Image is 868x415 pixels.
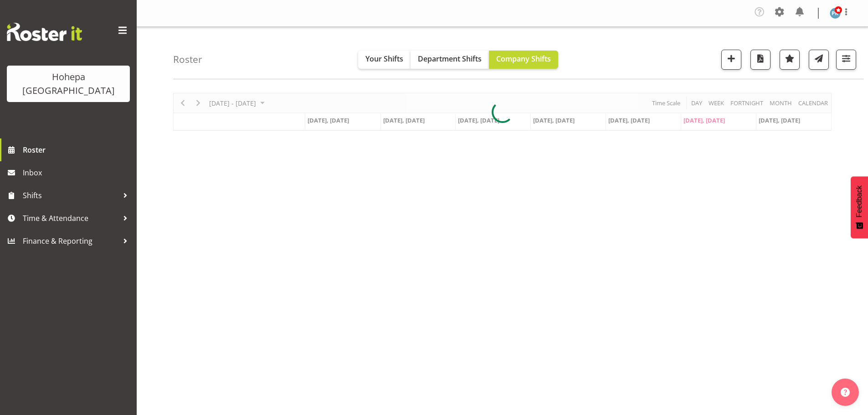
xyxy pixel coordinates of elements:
img: help-xxl-2.png [841,388,850,397]
span: Finance & Reporting [23,234,118,248]
button: Your Shifts [358,51,411,69]
img: Rosterit website logo [7,23,82,41]
img: poonam-kade5940.jpg [830,8,841,19]
h4: Roster [173,54,202,65]
button: Highlight an important date within the roster. [780,50,800,70]
div: Hohepa [GEOGRAPHIC_DATA] [16,70,121,97]
button: Add a new shift [721,50,741,70]
button: Company Shifts [489,51,558,69]
span: Your Shifts [365,54,403,64]
span: Inbox [23,166,132,179]
button: Feedback - Show survey [851,176,868,238]
button: Department Shifts [411,51,489,69]
button: Download a PDF of the roster according to the set date range. [750,50,770,70]
span: Department Shifts [418,54,482,64]
span: Time & Attendance [23,211,118,225]
button: Send a list of all shifts for the selected filtered period to all rostered employees. [809,50,829,70]
button: Filter Shifts [836,50,856,70]
span: Roster [23,143,132,157]
span: Company Shifts [496,54,551,64]
span: Shifts [23,189,118,202]
span: Feedback [855,185,863,217]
